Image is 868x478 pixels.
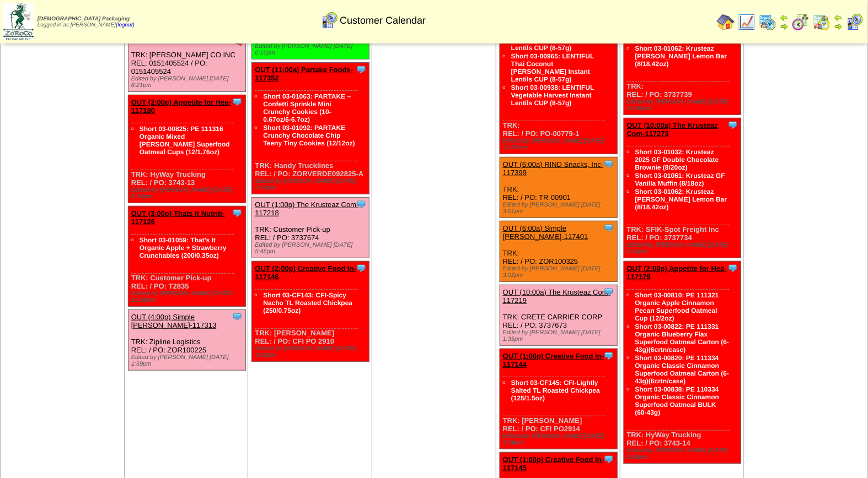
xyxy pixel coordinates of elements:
img: home.gif [717,13,735,31]
div: Edited by [PERSON_NAME] [DATE] 6:14pm [627,242,741,255]
div: Edited by [PERSON_NAME] [DATE] 6:16pm [255,43,369,56]
div: Edited by [PERSON_NAME] [DATE] 3:02pm [503,265,617,279]
img: arrowleft.gif [834,13,843,22]
div: Edited by [PERSON_NAME] [DATE] 5:46pm [255,242,369,255]
div: Edited by [PERSON_NAME] [DATE] 9:24pm [255,345,369,358]
img: arrowleft.gif [780,13,789,22]
div: Edited by [PERSON_NAME] [DATE] 8:24pm [627,447,741,460]
a: OUT (1:00p) Creative Food In-117144 [503,352,604,368]
img: calendarblend.gif [792,13,810,31]
a: OUT (4:00p) Simple [PERSON_NAME]-117313 [131,313,217,329]
a: Short 03-01032: Krusteaz 2025 GF Double Chocolate Brownie (8/20oz) [635,148,719,171]
a: Short 03-00810: PE 111321 Organic Apple Cinnamon Pecan Superfood Oatmeal Cup (12/2oz) [635,291,719,322]
img: arrowright.gif [834,22,843,31]
div: TRK: Zipline Logistics REL: / PO: ZOR100225 [128,310,245,371]
a: Short 03-01092: PARTAKE Crunchy Chocolate Chip Teeny Tiny Cookies (12/12oz) [263,124,355,147]
a: OUT (10:00a) The Krusteaz Com-117273 [627,121,718,138]
span: Customer Calendar [340,15,426,26]
div: Edited by [PERSON_NAME] [DATE] 8:21pm [131,75,245,89]
div: Edited by [PERSON_NAME] [DATE] 8:24pm [131,187,245,200]
span: [DEMOGRAPHIC_DATA] Packaging [37,16,130,22]
img: Tooltip [232,208,243,219]
div: Edited by [PERSON_NAME] [DATE] 12:56pm [627,99,741,112]
div: Edited by [PERSON_NAME] [DATE] 1:59pm [131,354,245,367]
div: TRK: HyWay Trucking REL: / PO: 3743-13 [128,95,245,203]
img: zoroco-logo-small.webp [3,3,34,40]
div: Edited by [PERSON_NAME] [DATE] 12:57pm [503,138,617,151]
div: TRK: [PERSON_NAME] REL: / PO: CFI PO2914 [500,349,617,449]
img: Tooltip [603,222,614,233]
div: TRK: CRETE CARRIER CORP REL: / PO: 3737673 [500,285,617,346]
span: Logged in as [PERSON_NAME] [37,16,135,28]
img: line_graph.gif [738,13,756,31]
div: TRK: Customer Pick-up REL: / PO: T2835 [128,207,245,307]
div: TRK: Handy Trucklines REL: / PO: ZORVERDE092825-A [252,63,369,194]
img: Tooltip [232,311,243,322]
div: TRK: REL: / PO: 3737739 [624,15,741,115]
img: Tooltip [727,263,738,274]
a: Short 03-01059: That's It Organic Apple + Strawberry Crunchables (200/0.35oz) [140,236,227,259]
a: OUT (2:00p) Appetite for Hea-117179 [627,264,727,281]
div: TRK: REL: / PO: ZOR100325 [500,221,617,282]
a: OUT (10:00a) The Krusteaz Com-117219 [503,288,610,305]
a: OUT (2:00p) Creative Food In-117146 [255,264,356,281]
img: Tooltip [356,199,367,210]
img: Tooltip [356,64,367,75]
a: Short 03-01062: Krusteaz [PERSON_NAME] Lemon Bar (8/18.42oz) [635,188,727,211]
a: OUT (6:00a) Simple [PERSON_NAME]-117401 [503,224,588,241]
div: TRK: [PERSON_NAME] CO INC REL: 0151405524 / PO: 0151405524 [128,23,245,92]
div: Edited by [PERSON_NAME] [DATE] 5:42pm [255,178,369,191]
img: calendarprod.gif [759,13,776,31]
a: Short 03-CF145: CFI-Lightly Salted TL Roasted Chickpea (125/1.5oz) [511,379,600,402]
img: Tooltip [603,286,614,297]
div: TRK: REL: / PO: TR-00901 [500,157,617,218]
div: TRK: HyWay Trucking REL: / PO: 3743-14 [624,262,741,464]
img: arrowright.gif [780,22,789,31]
img: Tooltip [603,350,614,361]
a: Short 03-01062: Krusteaz [PERSON_NAME] Lemon Bar (8/18.42oz) [635,45,727,68]
a: OUT (6:00a) RIND Snacks, Inc-117399 [503,160,604,177]
a: OUT (3:00p) Thats It Nutriti-117126 [131,209,225,226]
a: Short 03-00820: PE 111334 Organic Classic Cinnamon Superfood Oatmeal Carton (6-43g)(6crtn/case) [635,354,730,385]
a: (logout) [116,22,135,28]
a: Short 03-00965: LENTIFUL Thai Coconut [PERSON_NAME] Instant Lentils CUP (8-57g) [511,52,594,83]
a: Short 03-00838: PE 110334 Organic Classic Cinnamon Superfood Oatmeal BULK (60-43g) [635,385,720,416]
a: Short 03-00825: PE 111316 Organic Mixed [PERSON_NAME] Superfood Oatmeal Cups (12/1.76oz) [140,125,230,156]
img: Tooltip [603,454,614,465]
div: Edited by [PERSON_NAME] [DATE] 3:01pm [503,202,617,215]
img: calendarinout.gif [813,13,831,31]
a: OUT (2:00p) Appetite for Hea-117180 [131,98,232,115]
a: OUT (11:00a) Partake Foods-117352 [255,66,353,82]
a: Short 03-CF143: CFI-Spicy Nacho TL Roasted Chickpea (250/0.75oz) [263,291,352,314]
div: Edited by [PERSON_NAME] [DATE] 1:35pm [503,329,617,343]
div: Edited by [PERSON_NAME] [DATE] 12:58pm [131,290,245,303]
img: Tooltip [356,263,367,274]
img: calendarcustomer.gif [320,12,338,29]
img: Tooltip [603,159,614,170]
img: Tooltip [727,119,738,131]
div: Edited by [PERSON_NAME] [DATE] 2:39pm [503,433,617,446]
div: TRK: SFIK-Spot Freight Inc REL: / PO: 3737734 [624,118,741,258]
div: TRK: Customer Pick-up REL: / PO: 3737674 [252,198,369,258]
div: TRK: [PERSON_NAME] REL: / PO: CFI PO 2910 [252,262,369,362]
img: calendarcustomer.gif [846,13,864,31]
a: Short 03-01063: PARTAKE – Confetti Sprinkle Mini Crunchy Cookies (10-0.67oz/6-6.7oz) [263,93,351,123]
a: Short 03-01061: Krusteaz GF Vanilla Muffin (8/18oz) [635,172,725,187]
a: Short 03-00822: PE 111331 Organic Blueberry Flax Superfood Oatmeal Carton (6-43g)(6crtn/case) [635,323,730,354]
a: OUT (1:00p) The Krusteaz Com-117218 [255,200,358,217]
a: Short 03-00938: LENTIFUL Vegetable Harvest Instant Lentils CUP (8-57g) [511,84,594,107]
a: OUT (1:00p) Creative Food In-117145 [503,455,604,472]
img: Tooltip [232,96,243,107]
